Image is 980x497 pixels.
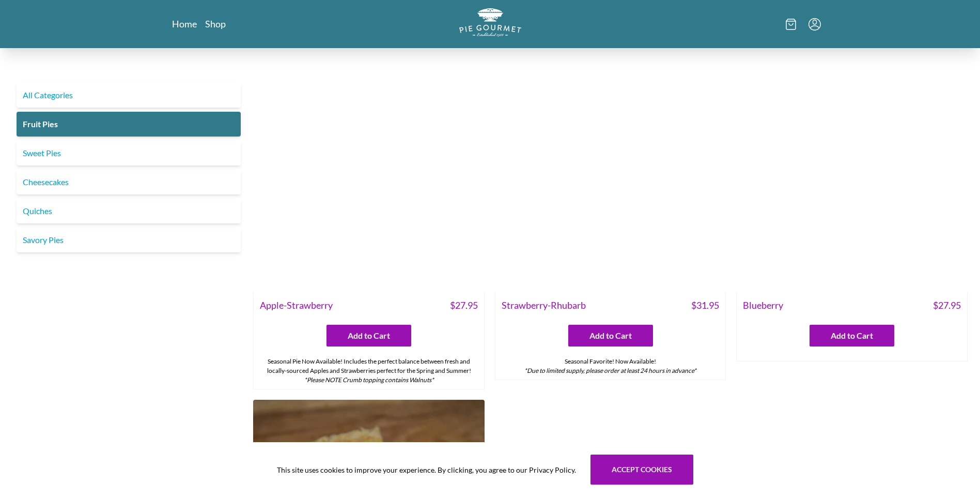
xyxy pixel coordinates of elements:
span: $ 27.95 [450,298,478,312]
a: Logo [459,8,521,40]
span: $ 27.95 [933,298,961,312]
button: Add to Cart [568,325,653,347]
a: Shop [205,18,226,30]
a: Cheesecakes [17,170,241,194]
span: Add to Cart [831,329,873,342]
span: $ 31.95 [691,298,719,312]
span: Apple-Strawberry [260,298,333,312]
em: *Due to limited supply, please order at least 24 hours in advance* [524,367,696,374]
img: Apple-Strawberry [253,61,485,292]
button: Add to Cart [810,325,894,347]
div: Seasonal Pie Now Available! Includes the perfect balance between fresh and locally-sourced Apples... [254,353,484,389]
button: Accept cookies [590,455,693,485]
img: Strawberry-Rhubarb [495,61,726,292]
div: Seasonal Favorite! Now Available! [495,353,726,380]
a: Savory Pies [17,228,241,252]
img: logo [459,8,521,37]
a: Quiches [17,199,241,223]
em: *Please NOTE Crumb topping contains Walnuts* [304,376,434,384]
a: Fruit Pies [17,112,241,137]
a: All Categories [17,83,241,108]
span: Add to Cart [589,329,632,342]
button: Menu [808,18,821,31]
span: This site uses cookies to improve your experience. By clicking, you agree to our Privacy Policy. [277,464,576,475]
a: Sweet Pies [17,141,241,165]
span: Strawberry-Rhubarb [502,298,586,312]
span: Add to Cart [348,329,390,342]
button: Add to Cart [326,325,411,347]
span: Blueberry [743,298,783,312]
img: Blueberry [736,61,968,292]
a: Home [172,18,197,30]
